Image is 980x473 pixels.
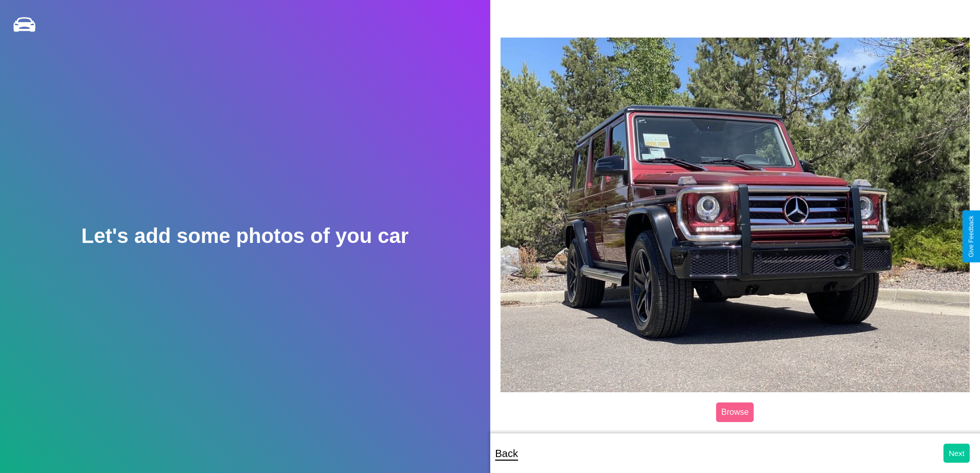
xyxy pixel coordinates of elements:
[81,224,408,248] h2: Let's add some photos of you car
[716,402,754,422] label: Browse
[943,444,970,463] button: Next
[968,216,975,257] div: Give Feedback
[495,444,518,463] p: Back
[501,38,970,392] img: posted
